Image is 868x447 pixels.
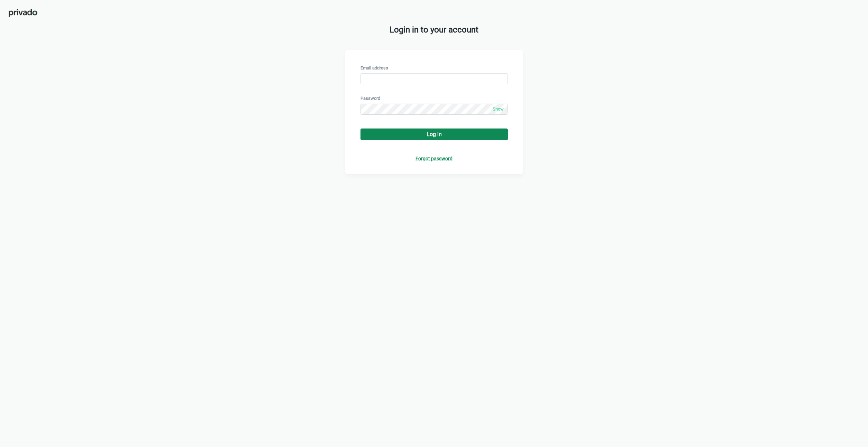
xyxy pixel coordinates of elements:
a: Forgot password [415,155,453,162]
span: Show [493,106,504,112]
div: Email address [360,65,508,71]
div: Log in [427,131,442,137]
span: Login in to your account [390,25,478,35]
img: privado-logo [8,8,38,18]
button: Log in [360,129,508,140]
div: Password [360,95,508,102]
